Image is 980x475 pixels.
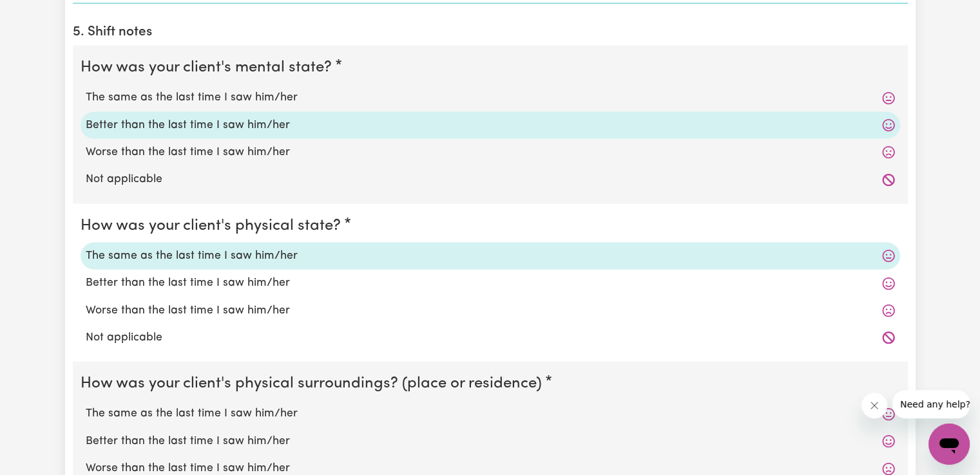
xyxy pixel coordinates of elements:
[861,393,887,418] iframe: Close message
[86,275,895,292] label: Better than the last time I saw him/her
[86,248,895,265] label: The same as the last time I saw him/her
[86,303,895,319] label: Worse than the last time I saw him/her
[86,117,895,134] label: Better than the last time I saw him/her
[86,405,895,422] label: The same as the last time I saw him/her
[8,9,78,19] span: Need any help?
[86,171,895,188] label: Not applicable
[86,433,895,450] label: Better than the last time I saw him/her
[81,56,337,79] legend: How was your client's mental state?
[892,390,970,418] iframe: Message from company
[928,424,970,465] iframe: Button to launch messaging window
[81,372,547,395] legend: How was your client's physical surroundings? (place or residence)
[86,144,895,161] label: Worse than the last time I saw him/her
[81,214,346,237] legend: How was your client's physical state?
[86,89,895,106] label: The same as the last time I saw him/her
[73,24,908,41] h2: 5. Shift notes
[86,330,895,346] label: Not applicable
